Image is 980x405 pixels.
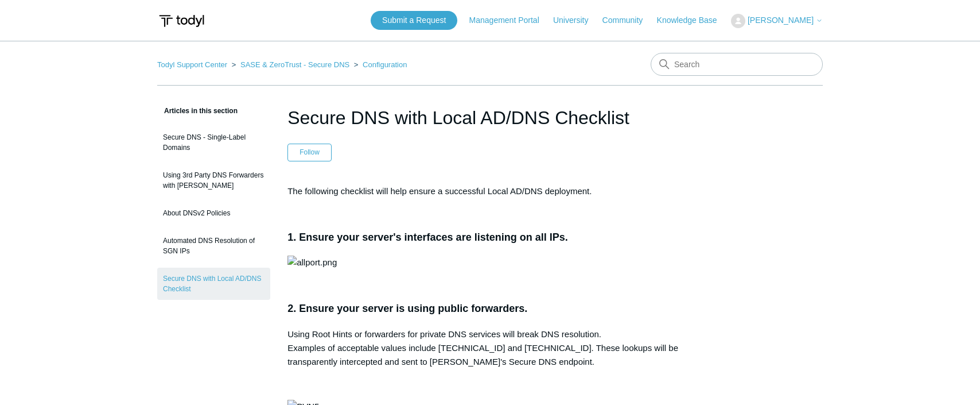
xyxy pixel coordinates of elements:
span: [PERSON_NAME] [748,16,814,25]
button: [PERSON_NAME] [731,14,823,28]
a: Secure DNS with Local AD/DNS Checklist [157,268,270,300]
a: Configuration [363,60,407,69]
input: Search [651,53,823,76]
a: Todyl Support Center [157,60,227,69]
p: The following checklist will help ensure a successful Local AD/DNS deployment. [287,184,693,198]
p: Using Root Hints or forwarders for private DNS services will break DNS resolution. Examples of ac... [287,327,693,369]
a: Secure DNS - Single-Label Domains [157,126,270,159]
h3: 1. Ensure your server's interfaces are listening on all IPs. [287,229,693,246]
a: Community [602,14,655,26]
a: SASE & ZeroTrust - Secure DNS [240,60,349,69]
a: Management Portal [469,14,551,26]
a: Using 3rd Party DNS Forwarders with [PERSON_NAME] [157,164,270,196]
span: Articles in this section [157,107,238,115]
li: SASE & ZeroTrust - Secure DNS [230,60,352,69]
img: Todyl Support Center Help Center home page [157,10,206,32]
button: Follow Article [287,144,332,161]
a: Submit a Request [371,11,457,30]
h1: Secure DNS with Local AD/DNS Checklist [287,104,693,132]
a: About DNSv2 Policies [157,202,270,224]
a: Automated DNS Resolution of SGN IPs [157,230,270,262]
li: Configuration [352,60,407,69]
li: Todyl Support Center [157,60,230,69]
a: University [553,14,600,26]
img: allport.png [287,256,337,269]
h3: 2. Ensure your server is using public forwarders. [287,300,693,317]
a: Knowledge Base [657,14,729,26]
